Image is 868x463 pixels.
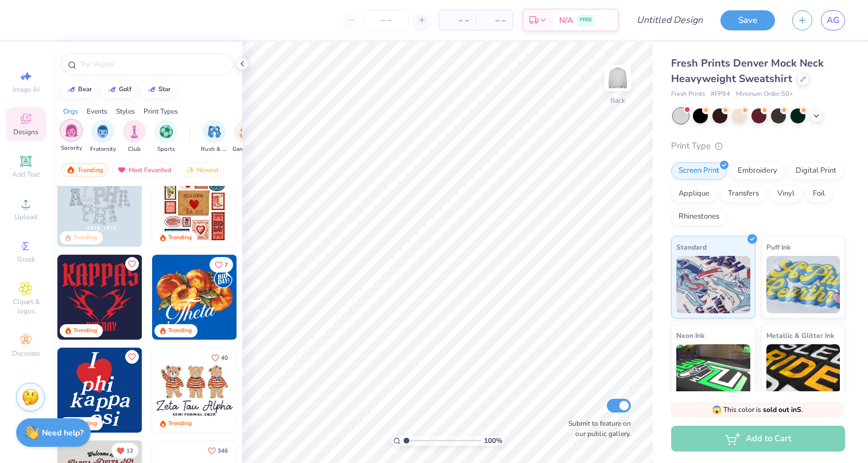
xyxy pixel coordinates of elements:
div: Applique [671,185,717,203]
div: golf [119,86,131,92]
div: Trending [168,419,192,428]
div: Events [87,106,107,116]
button: Like [206,350,233,365]
div: Most Favorited [112,163,177,177]
span: 346 [218,448,228,454]
img: 6de2c09e-6ade-4b04-8ea6-6dac27e4729e [152,162,237,247]
img: d12c9beb-9502-45c7-ae94-40b97fdd6040 [237,348,321,433]
img: 8dd0a095-001a-4357-9dc2-290f0919220d [142,348,227,433]
span: Rush & Bid [201,145,227,154]
span: Decorate [12,349,40,358]
div: Rhinestones [671,208,727,225]
button: filter button [201,120,227,154]
div: filter for Club [123,120,146,154]
div: filter for Fraternity [90,120,116,154]
img: Metallic & Glitter Ink [766,344,840,402]
div: filter for Rush & Bid [201,120,227,154]
div: Embroidery [730,162,785,180]
img: Standard [676,256,750,313]
div: star [158,86,170,92]
img: 26489e97-942d-434c-98d3-f0000c66074d [142,255,227,340]
img: Back [606,67,629,90]
div: Trending [168,326,192,335]
div: bear [78,86,92,92]
strong: Need help? [42,427,83,438]
img: trend_line.gif [107,86,117,93]
div: Digital Print [788,162,844,180]
div: Styles [116,106,135,116]
span: Standard [676,241,707,253]
div: Screen Print [671,162,727,180]
img: fbf7eecc-576a-4ece-ac8a-ca7dcc498f59 [57,255,142,340]
button: filter button [154,120,177,154]
img: most_fav.gif [117,166,126,174]
button: filter button [60,120,83,154]
button: Like [125,257,139,271]
div: Vinyl [770,185,802,203]
div: Orgs [63,106,78,116]
div: Trending [61,163,108,177]
div: Newest [180,163,224,177]
div: Trending [73,234,97,242]
button: Like [203,443,233,458]
button: star [141,81,176,98]
span: Neon Ink [676,329,704,341]
div: Print Types [144,106,178,116]
div: Foil [805,185,832,203]
div: filter for Sorority [60,119,83,153]
span: Upload [14,212,37,221]
label: Submit to feature on our public gallery. [562,418,631,439]
img: f6158eb7-cc5b-49f7-a0db-65a8f5223f4c [57,348,142,433]
img: 5a4b4175-9e88-49c8-8a23-26d96782ddc6 [57,162,142,247]
div: filter for Sports [154,120,177,154]
img: Sports Image [160,125,173,138]
button: Save [720,10,775,30]
img: 8659caeb-cee5-4a4c-bd29-52ea2f761d42 [152,255,237,340]
img: Rush & Bid Image [208,125,221,138]
span: # FP94 [711,90,730,99]
img: Game Day Image [239,125,253,138]
div: Trending [168,234,192,242]
span: 100 % [484,435,502,446]
span: Fresh Prints [671,90,705,99]
div: Transfers [720,185,766,203]
input: – – [364,10,409,30]
span: Metallic & Glitter Ink [766,329,834,341]
img: a3f22b06-4ee5-423c-930f-667ff9442f68 [142,162,227,247]
button: Unlike [111,443,138,458]
img: b0e5e834-c177-467b-9309-b33acdc40f03 [237,162,321,247]
span: – – [483,14,506,26]
img: trend_line.gif [67,86,76,93]
span: AG [827,14,839,27]
span: Fraternity [90,145,116,154]
span: 7 [224,262,228,268]
button: bear [60,81,97,98]
span: – – [446,14,469,26]
span: Game Day [232,145,259,154]
button: golf [101,81,137,98]
a: AG [821,10,845,30]
span: 12 [126,448,133,454]
img: trending.gif [66,166,75,174]
div: Back [610,95,625,106]
span: Clipart & logos [6,297,46,316]
div: filter for Game Day [232,120,259,154]
img: a3be6b59-b000-4a72-aad0-0c575b892a6b [152,348,237,433]
button: filter button [232,120,259,154]
img: trend_line.gif [147,86,156,93]
span: Add Text [12,170,40,179]
button: Like [210,257,233,273]
img: f22b6edb-555b-47a9-89ed-0dd391bfae4f [237,255,321,340]
span: This color is . [712,404,803,415]
strong: sold out in S [763,405,801,414]
img: Sorority Image [65,124,78,137]
span: FREE [580,16,592,24]
div: Trending [73,326,97,335]
input: Try "Alpha" [79,59,226,70]
span: Fresh Prints Denver Mock Neck Heavyweight Sweatshirt [671,56,824,85]
span: Image AI [13,85,40,94]
span: Sports [157,145,175,154]
span: N/A [559,14,573,26]
span: Greek [17,255,35,264]
img: Neon Ink [676,344,750,402]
